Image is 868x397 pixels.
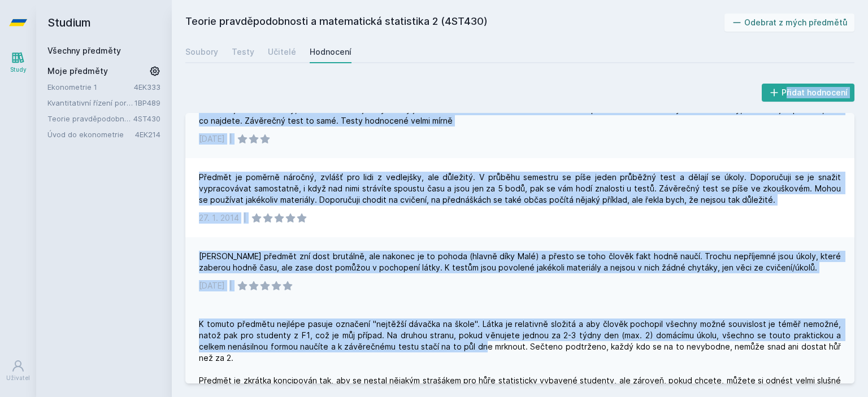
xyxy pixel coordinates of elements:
a: Ekonometrie 1 [47,81,134,93]
div: Předmět je velmi náročný, ale obsahově zajímavý. Úkoly jsou časově náročné a můžete na nich ztrat... [199,104,841,126]
a: 4ST430 [133,114,160,123]
div: Testy [232,46,254,58]
a: 1BP489 [134,98,160,107]
div: | [229,133,232,145]
div: Uživatel [6,374,30,382]
a: Učitelé [268,41,296,63]
a: 4EK333 [134,82,160,91]
span: Moje předměty [47,66,108,77]
div: [DATE] [199,133,225,145]
a: Teorie pravděpodobnosti a matematická statistika 2 [47,113,133,124]
a: Soubory [185,41,218,63]
div: [DATE] [199,280,225,291]
div: | [229,280,232,291]
a: Study [2,45,34,80]
div: 27. 1. 2014 [199,212,239,224]
a: Hodnocení [310,41,351,63]
div: Study [10,66,27,74]
button: Přidat hodnocení [762,84,855,102]
a: Testy [232,41,254,63]
button: Odebrat z mých předmětů [724,14,855,32]
div: | [244,212,246,224]
div: [PERSON_NAME] předmět zní dost brutálně, ale nakonec je to pohoda (hlavně díky Malé) a přesto se ... [199,251,841,273]
a: Uživatel [2,354,34,388]
a: 4EK214 [135,130,160,139]
a: Úvod do ekonometrie [47,129,135,140]
a: Kvantitativní řízení portfolia aktiv [47,97,134,108]
div: Hodnocení [310,46,351,58]
div: Soubory [185,46,218,58]
div: Předmět je poměrně náročný, zvlášť pro lidi z vedlejšky, ale důležitý. V průběhu semestru se píše... [199,172,841,206]
div: Učitelé [268,46,296,58]
h2: Teorie pravděpodobnosti a matematická statistika 2 (4ST430) [185,14,724,32]
a: Všechny předměty [47,46,121,55]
